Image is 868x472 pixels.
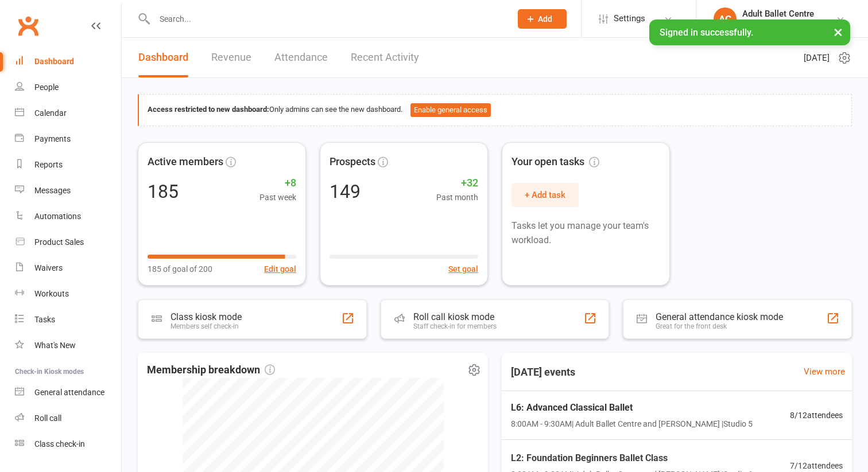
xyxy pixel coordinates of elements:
span: +32 [436,175,478,192]
div: Members self check-in [170,322,242,330]
a: Product Sales [15,229,121,255]
div: Messages [34,186,71,195]
span: Signed in successfully. [660,27,753,38]
a: Waivers [15,255,121,281]
span: L6: Advanced Classical Ballet [511,400,753,415]
input: Search... [151,11,503,27]
span: Your open tasks [511,154,599,170]
div: Adult Ballet Centre [742,19,814,29]
a: General attendance kiosk mode [15,380,121,405]
div: General attendance [34,388,104,397]
div: Product Sales [34,237,84,247]
div: AC [714,7,737,30]
div: Roll call kiosk mode [413,311,497,322]
strong: Access restricted to new dashboard: [148,105,269,114]
a: Dashboard [15,49,121,75]
div: General attendance kiosk mode [656,311,783,322]
div: Adult Ballet Centre [742,9,814,19]
h3: [DATE] events [502,362,584,383]
a: Reports [15,152,121,178]
a: Revenue [211,38,251,77]
span: Past month [436,191,478,204]
button: Edit goal [264,263,296,275]
div: Great for the front desk [656,322,783,330]
a: Tasks [15,307,121,333]
button: + Add task [511,183,579,207]
a: People [15,75,121,100]
span: 185 of goal of 200 [148,263,212,275]
div: Reports [34,160,63,169]
div: Class check-in [34,439,85,448]
div: Dashboard [34,57,74,66]
div: Class kiosk mode [170,311,242,322]
div: What's New [34,341,76,350]
div: 149 [330,182,361,201]
span: [DATE] [804,51,830,65]
span: Settings [614,6,645,32]
span: Active members [148,154,223,170]
a: Messages [15,178,121,204]
div: 185 [148,182,179,201]
a: Class kiosk mode [15,431,121,457]
button: Add [518,9,567,29]
span: Add [538,14,552,24]
button: × [828,19,848,44]
span: L2: Foundation Beginners Ballet Class [511,451,753,466]
span: 7 / 12 attendees [790,459,843,472]
div: Tasks [34,315,55,324]
button: Enable general access [410,103,491,117]
div: Only admins can see the new dashboard. [148,103,843,117]
a: Automations [15,204,121,229]
div: Waivers [34,263,63,272]
a: Recent Activity [351,38,419,77]
a: Attendance [274,38,328,77]
a: Roll call [15,405,121,431]
a: Calendar [15,100,121,126]
div: People [34,83,59,92]
a: Workouts [15,281,121,307]
p: Tasks let you manage your team's workload. [511,219,660,248]
span: Prospects [330,154,375,170]
div: Workouts [34,289,69,298]
div: Staff check-in for members [413,322,497,330]
div: Calendar [34,108,67,118]
span: Membership breakdown [147,362,275,379]
div: Roll call [34,414,61,423]
span: +8 [259,175,296,192]
a: Payments [15,126,121,152]
span: 8:00AM - 9:30AM | Adult Ballet Centre and [PERSON_NAME] | Studio 5 [511,418,753,430]
div: Payments [34,134,71,143]
span: Past week [259,191,296,204]
a: Clubworx [14,11,42,40]
a: What's New [15,333,121,358]
span: 8 / 12 attendees [790,409,843,422]
div: Automations [34,212,81,221]
a: View more [804,365,845,379]
button: Set goal [448,263,478,275]
a: Dashboard [138,38,188,77]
